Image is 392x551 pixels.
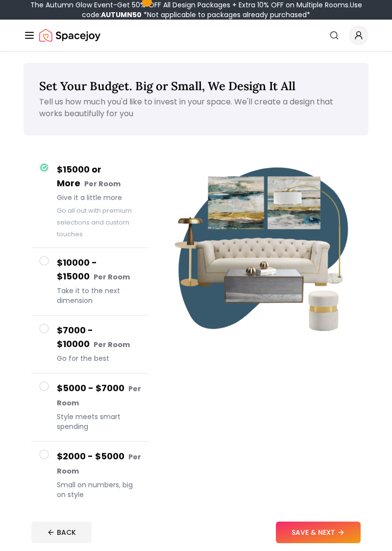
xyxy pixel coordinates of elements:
span: Go for the best [57,353,141,363]
span: Set Your Budget. Big or Small, We Design It All [39,78,295,94]
span: Small on numbers, big on style [57,480,141,500]
button: $15000 or More Per RoomGive it a little moreGo all out with premium selections and custom touches [31,155,149,248]
span: Style meets smart spending [57,412,141,431]
button: $7000 - $10000 Per RoomGo for the best [31,316,149,374]
p: Tell us how much you'd like to invest in your space. We'll create a design that works beautifully... [39,96,353,120]
b: AUTUMN50 [101,10,142,20]
h4: $15000 or More [57,163,141,191]
h4: $10000 - $15000 [57,256,141,284]
button: BACK [31,522,92,543]
small: Per Room [94,272,130,282]
a: Spacejoy [39,25,100,45]
img: Spacejoy Logo [39,25,100,45]
small: Per Room [94,340,130,350]
span: Give it a little more [57,193,141,202]
h4: $5000 - $7000 [57,381,141,410]
button: $2000 - $5000 Per RoomSmall on numbers, big on style [31,442,149,509]
span: *Not applicable to packages already purchased* [142,10,310,20]
small: Go all out with premium selections and custom touches [57,206,132,238]
button: SAVE & NEXT [276,522,361,543]
button: $5000 - $7000 Per RoomStyle meets smart spending [31,374,149,442]
span: Take it to the next dimension [57,286,141,305]
button: $10000 - $15000 Per RoomTake it to the next dimension [31,248,149,316]
h4: $2000 - $5000 [57,450,141,478]
small: Per Room [84,179,121,189]
nav: Global [24,20,368,51]
h4: $7000 - $10000 [57,324,141,351]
